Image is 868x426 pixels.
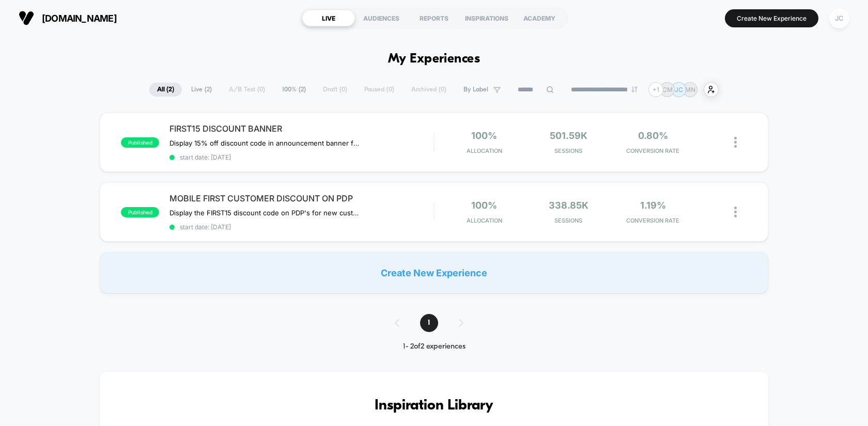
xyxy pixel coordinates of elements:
span: 1 [420,314,438,332]
span: 1.19% [640,200,666,211]
span: start date: [DATE] [169,153,433,161]
button: JC [826,8,853,29]
span: published [121,137,159,148]
p: MN [685,86,695,93]
div: AUDIENCES [355,10,408,26]
h1: My Experiences [388,52,481,67]
div: INSPIRATIONS [460,10,513,26]
div: Create New Experience [100,252,768,293]
div: JC [829,8,849,28]
div: 1 - 2 of 2 experiences [384,342,484,351]
img: close [734,137,737,148]
span: By Label [463,86,488,93]
p: CM [662,86,673,93]
button: [DOMAIN_NAME] [16,10,120,26]
span: 338.85k [549,200,588,211]
span: Display the FIRST15 discount code on PDP's for new customers [169,209,361,217]
span: Allocation [467,217,502,224]
span: Live ( 2 ) [183,83,220,97]
span: FIRST15 DISCOUNT BANNER [169,123,433,134]
img: close [734,207,737,217]
span: 100% [471,200,497,211]
span: 100% [471,130,497,141]
img: Visually logo [19,10,34,26]
span: 100% ( 2 ) [274,83,314,97]
span: 0.80% [638,130,668,141]
p: JC [675,86,683,93]
div: ACADEMY [513,10,566,26]
span: 501.59k [550,130,587,141]
img: end [631,86,638,92]
span: Sessions [529,217,608,224]
span: [DOMAIN_NAME] [42,13,117,24]
h3: Inspiration Library [131,398,737,414]
span: MOBILE FIRST CUSTOMER DISCOUNT ON PDP [169,193,433,203]
span: start date: [DATE] [169,223,433,231]
span: Display 15% off discount code in announcement banner for all new customers [169,139,361,147]
span: published [121,207,159,217]
span: CONVERSION RATE [613,147,692,154]
div: + 1 [648,82,663,97]
span: Sessions [529,147,608,154]
span: CONVERSION RATE [613,217,692,224]
span: All ( 2 ) [149,83,182,97]
div: LIVE [302,10,355,26]
div: REPORTS [408,10,460,26]
button: Create New Experience [725,9,818,27]
span: Allocation [467,147,502,154]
